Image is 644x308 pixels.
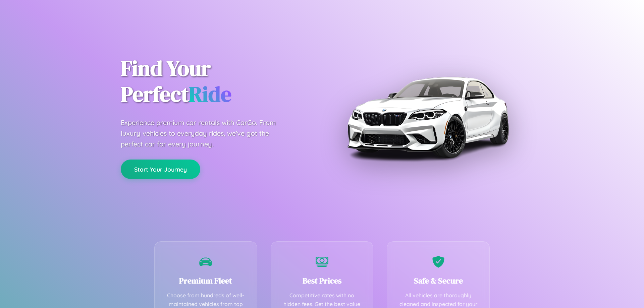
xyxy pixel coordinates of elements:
[121,117,288,149] p: Experience premium car rentals with CarGo. From luxury vehicles to everyday rides, we've got the ...
[121,160,200,179] button: Start Your Journey
[397,275,479,286] h3: Safe & Secure
[165,275,247,286] h3: Premium Fleet
[121,56,312,107] h1: Find Your Perfect
[189,79,231,109] span: Ride
[281,275,363,286] h3: Best Prices
[344,34,512,201] img: Premium BMW car rental vehicle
